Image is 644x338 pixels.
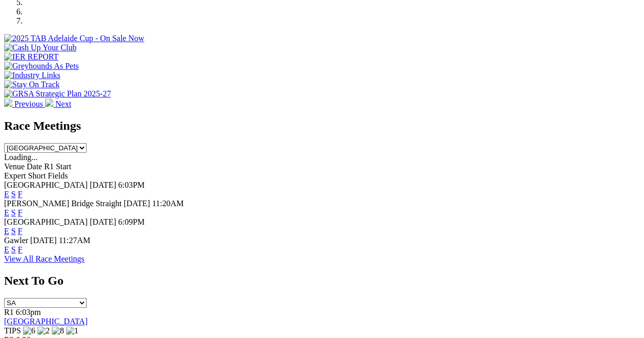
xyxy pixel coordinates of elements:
[4,308,14,316] span: R1
[11,227,16,235] a: S
[52,326,64,335] img: 8
[18,190,23,198] a: F
[44,162,71,171] span: R1 Start
[4,236,28,245] span: Gawler
[37,326,50,335] img: 2
[4,100,45,108] a: Previous
[4,190,9,198] a: E
[11,245,16,254] a: S
[4,98,12,107] img: chevron-left-pager-white.svg
[59,236,91,245] span: 11:27AM
[4,43,76,52] img: Cash Up Your Club
[90,181,116,189] span: [DATE]
[28,171,46,180] span: Short
[4,34,144,43] img: 2025 TAB Adelaide Cup - On Sale Now
[4,317,88,326] a: [GEOGRAPHIC_DATA]
[14,100,43,108] span: Previous
[4,162,25,171] span: Venue
[45,98,53,107] img: chevron-right-pager-white.svg
[18,227,23,235] a: F
[152,199,184,208] span: 11:20AM
[4,89,111,98] img: GRSA Strategic Plan 2025-27
[4,245,9,254] a: E
[16,308,41,316] span: 6:03pm
[118,181,145,189] span: 6:03PM
[55,100,71,108] span: Next
[45,100,71,108] a: Next
[4,227,9,235] a: E
[11,190,16,198] a: S
[4,274,640,288] h2: Next To Go
[4,254,85,263] a: View All Race Meetings
[123,199,150,208] span: [DATE]
[4,153,37,162] span: Loading...
[4,62,79,71] img: Greyhounds As Pets
[27,162,42,171] span: Date
[48,171,68,180] span: Fields
[4,199,121,208] span: [PERSON_NAME] Bridge Straight
[4,208,9,217] a: E
[4,181,88,189] span: [GEOGRAPHIC_DATA]
[4,80,59,89] img: Stay On Track
[4,326,21,335] span: TIPS
[90,217,116,226] span: [DATE]
[4,119,640,133] h2: Race Meetings
[4,171,26,180] span: Expert
[4,217,88,226] span: [GEOGRAPHIC_DATA]
[30,236,57,245] span: [DATE]
[18,245,23,254] a: F
[11,208,16,217] a: S
[4,52,58,62] img: IER REPORT
[66,326,78,335] img: 1
[118,217,145,226] span: 6:09PM
[18,208,23,217] a: F
[23,326,35,335] img: 6
[4,71,60,80] img: Industry Links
